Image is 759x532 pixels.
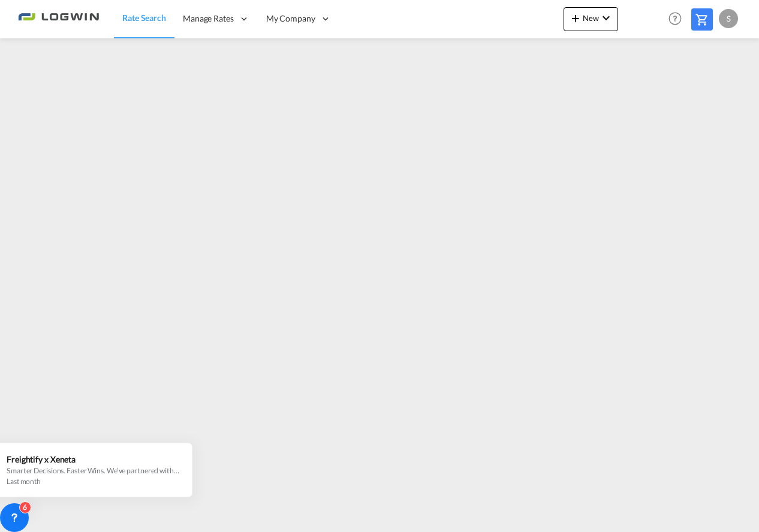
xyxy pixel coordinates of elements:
div: Help [665,8,691,30]
span: New [568,13,613,23]
md-icon: icon-chevron-down [599,11,613,25]
div: S [719,9,738,28]
span: My Company [266,13,315,25]
span: Rate Search [122,13,166,23]
md-icon: icon-plus 400-fg [568,11,583,25]
span: Help [665,8,685,29]
img: 2761ae10d95411efa20a1f5e0282d2d7.png [18,5,99,32]
span: Manage Rates [183,13,234,25]
button: icon-plus 400-fgNewicon-chevron-down [564,7,618,31]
